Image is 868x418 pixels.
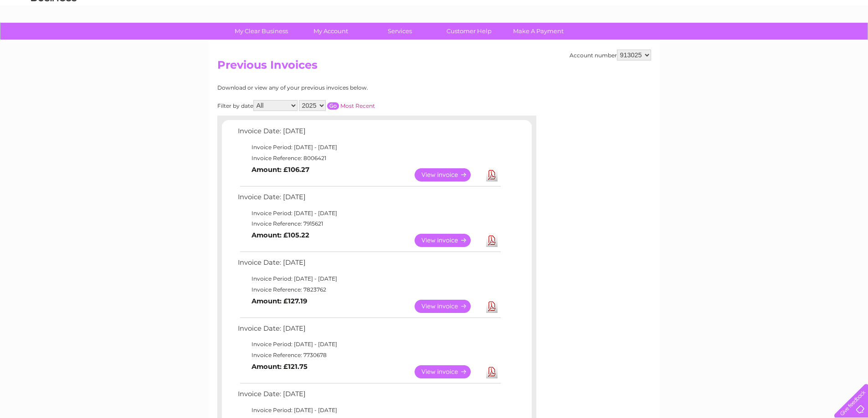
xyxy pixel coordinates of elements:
[486,168,498,181] a: Download
[415,168,482,181] a: View
[236,284,502,295] td: Invoice Reference: 7823762
[415,300,482,313] a: View
[236,218,502,229] td: Invoice Reference: 7915621
[486,234,498,247] a: Download
[236,125,502,142] td: Invoice Date: [DATE]
[217,100,457,111] div: Filter by date
[415,234,482,247] a: View
[696,5,759,16] a: 0333 014 3131
[708,39,725,45] a: Water
[236,208,502,219] td: Invoice Period: [DATE] - [DATE]
[217,85,457,91] div: Download or view any of your previous invoices below.
[789,39,802,45] a: Blog
[362,23,437,40] a: Services
[570,50,651,60] div: Account number
[252,297,307,305] b: Amount: £127.19
[236,322,502,339] td: Invoice Date: [DATE]
[340,102,375,109] a: Most Recent
[236,153,502,164] td: Invoice Reference: 8006421
[236,257,502,273] td: Invoice Date: [DATE]
[252,231,309,239] b: Amount: £105.22
[431,23,507,40] a: Customer Help
[486,365,498,378] a: Download
[756,39,783,45] a: Telecoms
[486,300,498,313] a: Download
[236,388,502,405] td: Invoice Date: [DATE]
[730,39,750,45] a: Energy
[236,339,502,350] td: Invoice Period: [DATE] - [DATE]
[236,191,502,208] td: Invoice Date: [DATE]
[838,39,859,45] a: Log out
[415,365,482,378] a: View
[31,24,77,51] img: logo.png
[252,363,308,371] b: Amount: £121.75
[217,59,651,76] h2: Previous Invoices
[219,5,650,44] div: Clear Business is a trading name of Verastar Limited (registered in [GEOGRAPHIC_DATA] No. 3667643...
[236,142,502,153] td: Invoice Period: [DATE] - [DATE]
[224,23,299,40] a: My Clear Business
[807,39,830,45] a: Contact
[236,350,502,361] td: Invoice Reference: 7730678
[252,166,309,174] b: Amount: £106.27
[236,273,502,284] td: Invoice Period: [DATE] - [DATE]
[236,405,502,416] td: Invoice Period: [DATE] - [DATE]
[293,23,368,40] a: My Account
[501,23,576,40] a: Make A Payment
